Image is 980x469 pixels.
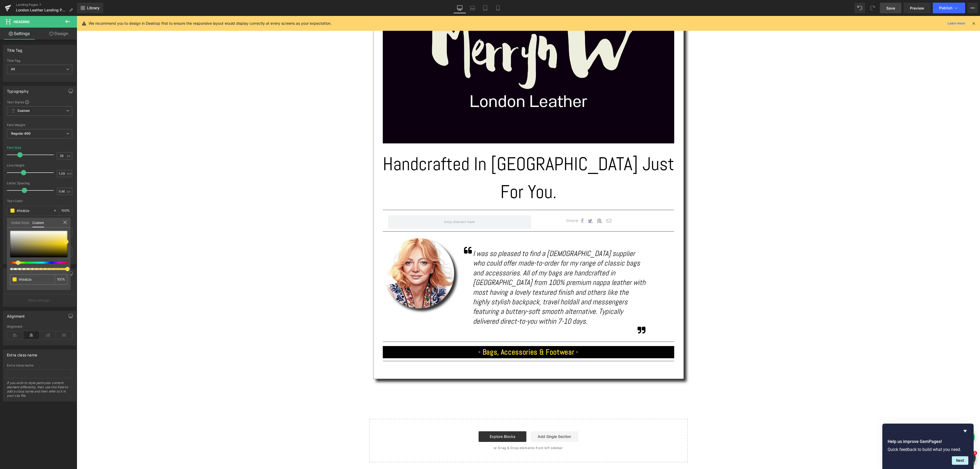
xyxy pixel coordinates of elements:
[89,20,332,26] p: We recommend you to design in Desktop first to ensure the responsive layout would display correct...
[16,8,67,12] span: London Leather Landing Page
[19,277,53,282] input: Color
[14,20,30,24] span: Heading
[40,28,78,40] a: Design
[16,3,77,7] a: Landing Pages
[933,3,965,13] button: Publish
[867,3,878,13] button: Redo
[910,5,924,11] span: Preview
[32,218,44,227] a: Custom
[884,434,899,449] button: Open chatbox
[945,20,967,27] a: Learn more
[854,3,865,13] button: Undo
[886,5,895,11] span: Save
[77,3,103,13] a: New Library
[888,438,968,445] h2: Help us improve GemPages!
[967,3,978,13] button: More
[888,447,968,452] p: Quick feedback to build what you need.
[952,456,968,465] button: Next question
[888,428,968,465] div: Help us improve GemPages!
[55,274,67,285] div: %
[962,428,968,434] button: Hide survey
[11,218,29,227] a: Global Style
[479,3,492,13] a: Tablet
[466,3,479,13] a: Laptop
[453,3,466,13] a: Desktop
[492,3,504,13] a: Mobile
[939,6,952,10] span: Publish
[87,6,100,10] span: Library
[973,451,977,455] span: 1
[904,3,931,13] a: Preview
